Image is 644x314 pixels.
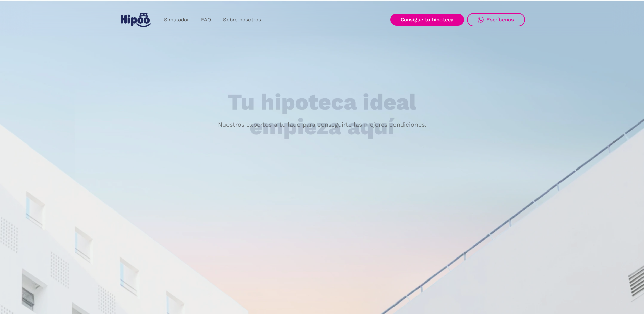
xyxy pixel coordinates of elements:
a: Consigue tu hipoteca [390,14,464,26]
h1: Tu hipoteca ideal empieza aquí [194,90,450,139]
div: Escríbenos [486,17,514,23]
a: Escríbenos [467,13,525,26]
a: home [119,10,152,30]
a: Simulador [158,13,195,26]
a: Sobre nosotros [217,13,267,26]
a: FAQ [195,13,217,26]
